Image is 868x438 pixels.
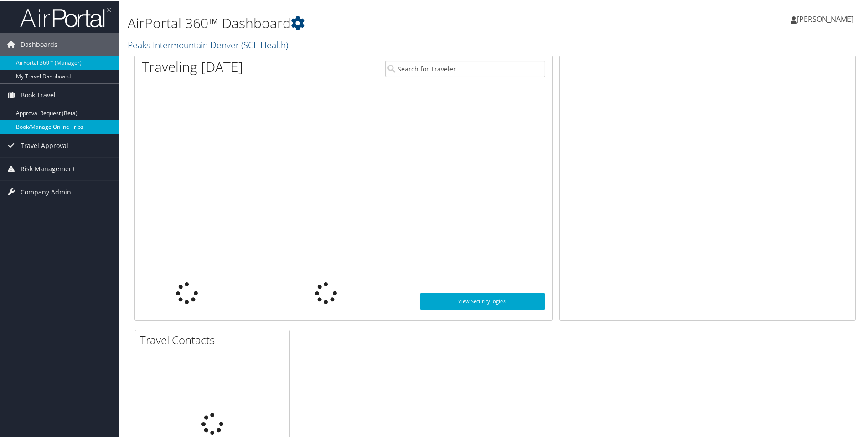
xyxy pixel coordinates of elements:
span: Risk Management [21,157,75,179]
span: Dashboards [21,32,57,55]
a: Peaks Intermountain Denver (SCL Health) [128,38,290,50]
img: airportal-logo.png [20,6,111,27]
span: [PERSON_NAME] [797,13,853,23]
input: Search for Traveler [385,60,545,76]
span: Book Travel [21,83,56,106]
a: View SecurityLogic® [420,292,545,309]
h1: Traveling [DATE] [142,56,243,76]
a: [PERSON_NAME] [790,5,863,32]
span: Travel Approval [21,133,68,156]
h2: Travel Contacts [140,331,289,347]
span: Company Admin [21,180,71,203]
h1: AirPortal 360™ Dashboard [128,13,618,32]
